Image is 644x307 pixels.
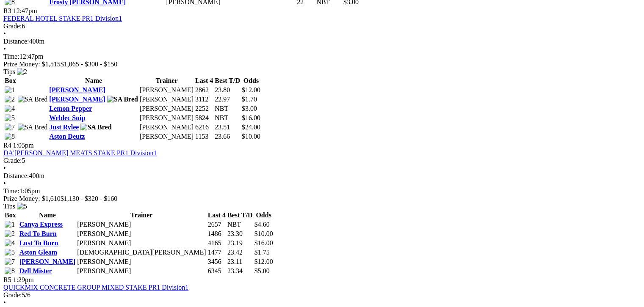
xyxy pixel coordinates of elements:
[3,180,6,187] span: •
[3,276,11,283] span: R5
[3,291,641,299] div: 5/6
[254,230,273,237] span: $10.00
[19,211,76,219] th: Name
[5,249,15,256] img: 5
[61,195,118,202] span: $1,130 - $320 - $160
[5,239,15,247] img: 4
[3,38,641,45] div: 400m
[195,77,213,85] th: Last 4
[77,220,207,229] td: [PERSON_NAME]
[3,172,29,179] span: Distance:
[5,258,15,266] img: 7
[227,258,253,266] td: 23.11
[3,157,641,164] div: 5
[241,77,261,85] th: Odds
[3,157,22,164] span: Grade:
[3,187,19,195] span: Time:
[139,132,194,141] td: [PERSON_NAME]
[77,211,207,219] th: Trainer
[19,230,57,237] a: Red To Burn
[5,105,15,112] img: 4
[5,267,15,275] img: 8
[139,86,194,94] td: [PERSON_NAME]
[5,123,15,131] img: 7
[77,230,207,238] td: [PERSON_NAME]
[3,149,157,156] a: DA'[PERSON_NAME] MEATS STAKE PR1 Division1
[207,211,226,219] th: Last 4
[19,239,58,247] a: Lust To Burn
[214,123,240,132] td: 23.51
[107,96,138,103] img: SA Bred
[5,230,15,238] img: 2
[227,220,253,229] td: NBT
[195,132,213,141] td: 1153
[3,53,19,60] span: Time:
[49,123,79,131] a: Just Rylee
[49,133,85,140] a: Aston Deutz
[242,96,257,103] span: $1.70
[49,86,105,93] a: [PERSON_NAME]
[195,86,213,94] td: 2862
[195,104,213,113] td: 2252
[18,96,48,103] img: SA Bred
[254,258,273,265] span: $12.00
[13,276,34,283] span: 1:29pm
[3,22,22,30] span: Grade:
[13,142,34,149] span: 1:05pm
[214,132,240,141] td: 23.66
[49,77,138,85] th: Name
[19,258,75,265] a: [PERSON_NAME]
[207,267,226,275] td: 6345
[19,267,52,274] a: Dell Mister
[254,211,274,219] th: Odds
[3,187,641,195] div: 1:05pm
[49,114,85,121] a: Weblec Snip
[227,211,253,219] th: Best T/D
[227,267,253,275] td: 23.34
[61,60,118,68] span: $1,065 - $300 - $150
[207,239,226,247] td: 4165
[214,77,240,85] th: Best T/D
[254,221,270,228] span: $4.60
[195,114,213,122] td: 5824
[195,95,213,104] td: 3112
[3,195,641,203] div: Prize Money: $1,610
[139,104,194,113] td: [PERSON_NAME]
[242,105,257,112] span: $3.00
[195,123,213,132] td: 6216
[49,96,105,103] a: [PERSON_NAME]
[5,77,16,84] span: Box
[3,7,11,14] span: R3
[207,248,226,257] td: 1477
[13,7,37,14] span: 12:47pm
[242,123,260,131] span: $24.00
[3,299,6,306] span: •
[77,258,207,266] td: [PERSON_NAME]
[227,230,253,238] td: 23.30
[77,248,207,257] td: [DEMOGRAPHIC_DATA][PERSON_NAME]
[3,172,641,180] div: 400m
[19,249,57,256] a: Aston Gleam
[207,230,226,238] td: 1486
[3,203,15,210] span: Tips
[77,267,207,275] td: [PERSON_NAME]
[254,249,270,256] span: $1.75
[5,96,15,103] img: 2
[207,258,226,266] td: 3456
[5,86,15,94] img: 1
[3,22,641,30] div: 6
[3,45,6,52] span: •
[242,114,260,121] span: $16.00
[18,123,48,131] img: SA Bred
[3,38,29,45] span: Distance:
[214,95,240,104] td: 22.97
[5,114,15,122] img: 5
[5,211,16,219] span: Box
[17,68,27,76] img: 2
[242,133,260,140] span: $10.00
[5,133,15,140] img: 8
[5,221,15,228] img: 1
[17,203,27,210] img: 5
[77,239,207,247] td: [PERSON_NAME]
[3,142,11,149] span: R4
